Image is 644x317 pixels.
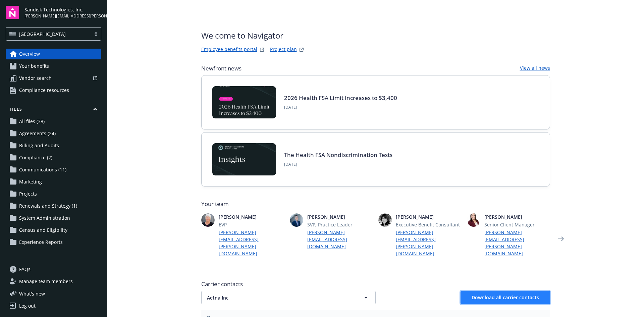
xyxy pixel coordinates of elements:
[19,201,77,211] span: Renewals and Strategy (1)
[212,86,276,118] img: BLOG-Card Image - Compliance - 2026 Health FSA Limit Increases to $3,400.jpg
[6,237,101,248] a: Experience Reports
[207,294,346,301] span: Aetna Inc
[6,176,101,187] a: Marketing
[472,294,539,301] span: Download all carrier contacts
[201,280,550,288] span: Carrier contacts
[307,213,373,220] span: [PERSON_NAME]
[298,46,306,54] a: projectPlanWebsite
[6,128,101,139] a: Agreements (24)
[212,143,276,175] img: Card Image - EB Compliance Insights.png
[284,104,397,110] span: [DATE]
[6,213,101,223] a: System Administration
[6,85,101,96] a: Compliance resources
[6,6,19,19] img: navigator-logo.svg
[201,46,257,54] a: Employee benefits portal
[219,213,284,220] span: [PERSON_NAME]
[9,31,88,38] span: [GEOGRAPHIC_DATA]
[6,73,101,84] a: Vendor search
[19,31,66,38] span: [GEOGRAPHIC_DATA]
[396,221,462,228] span: Executive Benefit Consultant
[6,116,101,127] a: All files (38)
[6,225,101,235] a: Census and Eligibility
[484,221,550,228] span: Senior Client Manager
[19,213,70,223] span: System Administration
[307,229,373,250] a: [PERSON_NAME][EMAIL_ADDRESS][DOMAIN_NAME]
[201,30,306,42] span: Welcome to Navigator
[6,152,101,163] a: Compliance (2)
[484,229,550,257] a: [PERSON_NAME][EMAIL_ADDRESS][PERSON_NAME][DOMAIN_NAME]
[484,213,550,220] span: [PERSON_NAME]
[24,13,101,19] span: [PERSON_NAME][EMAIL_ADDRESS][PERSON_NAME][DOMAIN_NAME]
[6,189,101,199] a: Projects
[307,221,373,228] span: SVP, Practice Leader
[284,94,397,102] a: 2026 Health FSA Limit Increases to $3,400
[396,213,462,220] span: [PERSON_NAME]
[19,140,59,151] span: Billing and Audits
[19,128,56,139] span: Agreements (24)
[201,64,241,72] span: Newfront news
[19,276,73,287] span: Manage team members
[219,221,284,228] span: EVP
[6,49,101,59] a: Overview
[6,290,56,297] button: What's new
[19,225,67,235] span: Census and Eligibility
[6,201,101,211] a: Renewals and Strategy (1)
[378,213,392,227] img: photo
[219,229,284,257] a: [PERSON_NAME][EMAIL_ADDRESS][PERSON_NAME][DOMAIN_NAME]
[555,233,566,244] a: Next
[19,290,45,297] span: What ' s new
[19,264,31,275] span: FAQs
[19,164,66,175] span: Communications (11)
[24,6,101,19] button: Sandisk Technologies, Inc.[PERSON_NAME][EMAIL_ADDRESS][PERSON_NAME][DOMAIN_NAME]
[201,200,550,208] span: Your team
[467,213,480,227] img: photo
[19,85,69,96] span: Compliance resources
[6,61,101,71] a: Your benefits
[290,213,303,227] img: photo
[19,49,40,59] span: Overview
[19,237,63,248] span: Experience Reports
[270,46,297,54] a: Project plan
[201,213,215,227] img: photo
[6,264,101,275] a: FAQs
[284,151,392,159] a: The Health FSA Nondiscrimination Tests
[461,291,550,304] button: Download all carrier contacts
[520,64,550,72] a: View all news
[19,176,42,187] span: Marketing
[201,291,376,304] button: Aetna Inc
[19,301,36,311] div: Log out
[19,73,52,84] span: Vendor search
[19,61,49,71] span: Your benefits
[6,106,101,115] button: Files
[19,189,37,199] span: Projects
[6,140,101,151] a: Billing and Audits
[284,161,392,167] span: [DATE]
[6,276,101,287] a: Manage team members
[396,229,462,257] a: [PERSON_NAME][EMAIL_ADDRESS][PERSON_NAME][DOMAIN_NAME]
[24,6,101,13] span: Sandisk Technologies, Inc.
[258,46,266,54] a: striveWebsite
[6,164,101,175] a: Communications (11)
[19,152,52,163] span: Compliance (2)
[19,116,45,127] span: All files (38)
